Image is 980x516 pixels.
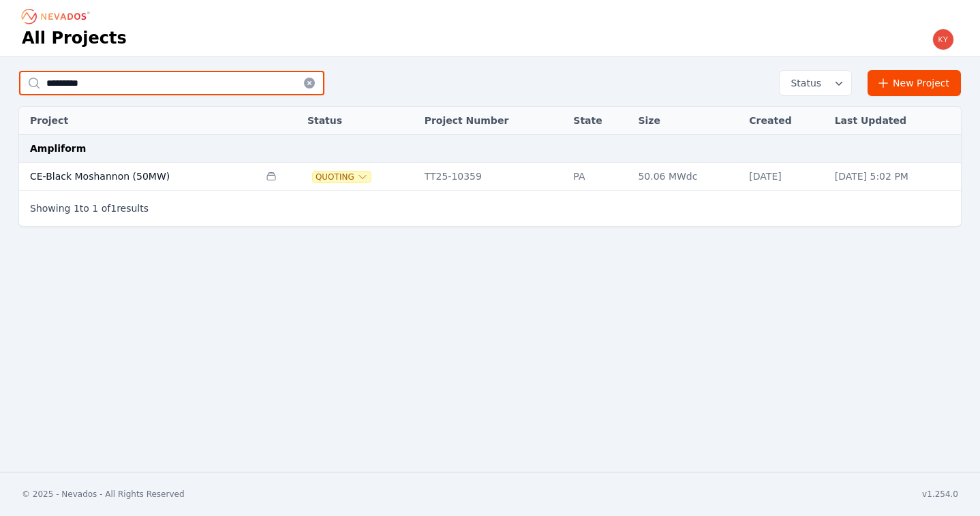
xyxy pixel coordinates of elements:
p: Showing to of results [30,201,149,215]
th: Status [301,107,418,135]
button: Quoting [313,172,371,182]
th: Project Number [418,107,567,135]
td: CE-Black Moshannon (50MW) [19,163,259,191]
th: Created [742,107,827,135]
th: Size [631,107,742,135]
th: Last Updated [828,107,961,135]
tr: CE-Black Moshannon (50MW)QuotingTT25-10359PA50.06 MWdc[DATE][DATE] 5:02 PM [19,163,961,191]
h1: All Projects [22,27,127,49]
span: 1 [110,203,117,214]
td: Ampliform [19,135,961,163]
span: 1 [92,203,98,214]
button: Status [780,71,851,95]
span: 1 [74,203,80,214]
a: New Project [868,70,961,96]
img: kyle.macdougall@nevados.solar [932,29,954,50]
div: v1.254.0 [922,489,958,500]
th: State [566,107,631,135]
span: Status [785,76,821,90]
td: [DATE] [742,163,827,191]
td: [DATE] 5:02 PM [828,163,961,191]
nav: Breadcrumb [22,5,94,27]
th: Project [19,107,259,135]
td: 50.06 MWdc [631,163,742,191]
td: TT25-10359 [418,163,567,191]
td: PA [566,163,631,191]
div: © 2025 - Nevados - All Rights Reserved [22,489,185,500]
